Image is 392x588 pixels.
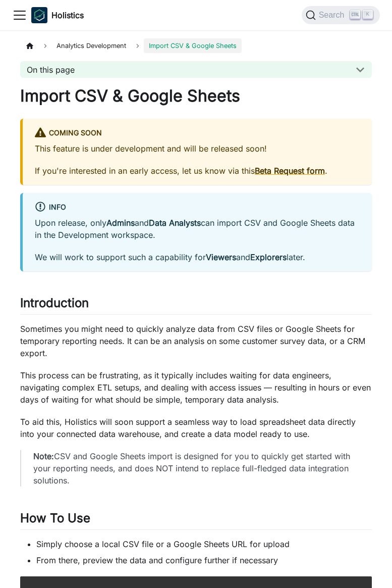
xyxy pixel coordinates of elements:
button: On this page [20,61,372,78]
li: Simply choose a local CSV file or a Google Sheets URL for upload [36,538,372,550]
nav: Breadcrumbs [20,38,372,53]
div: Coming Soon [35,127,360,140]
strong: Note: [33,451,54,461]
li: From there, preview the data and configure further if necessary [36,554,372,566]
h2: How To Use [20,511,372,530]
p: We will work to support such a capability for and later. [35,251,360,263]
strong: Admins [106,218,135,228]
p: This process can be frustrating, as it typically includes waiting for data engineers, navigating ... [20,369,372,406]
strong: Data Analysts [149,218,201,228]
p: To aid this, Holistics will soon support a seamless way to load spreadsheet data directly into yo... [20,416,372,440]
p: Sometimes you might need to quickly analyze data from CSV files or Google Sheets for temporary re... [20,323,372,359]
strong: Explorers [250,252,287,262]
p: CSV and Google Sheets import is designed for you to quickly get started with your reporting needs... [33,450,360,486]
button: Search (Ctrl+K) [302,6,380,24]
button: Toggle navigation bar [12,8,27,23]
img: Holistics [31,7,47,23]
span: Search [316,11,351,20]
a: Home page [20,38,39,53]
span: Analytics Development [51,38,131,53]
span: Import CSV & Google Sheets [144,38,242,53]
strong: Viewers [206,252,236,262]
b: Holistics [51,9,84,21]
a: Beta Request form [255,166,325,176]
h2: Introduction [20,296,372,315]
h1: Import CSV & Google Sheets [20,86,372,106]
div: info [35,201,360,214]
p: If you're interested in an early access, let us know via this . [35,165,360,177]
p: This feature is under development and will be released soon! [35,142,360,155]
a: HolisticsHolistics [31,7,84,23]
p: Upon release, only and can import CSV and Google Sheets data in the Development workspace. [35,217,360,241]
kbd: K [363,10,373,19]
